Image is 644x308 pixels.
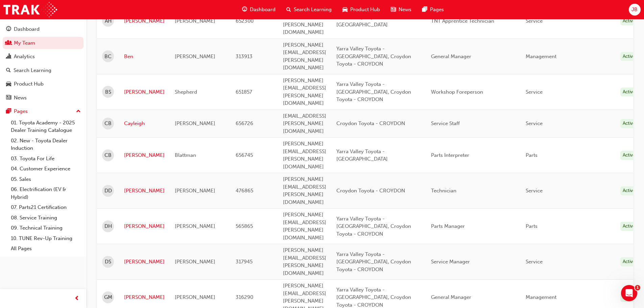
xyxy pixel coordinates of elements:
[236,120,253,126] span: 656726
[620,186,638,195] div: Active
[431,188,456,194] span: Technician
[3,92,84,104] a: News
[283,113,326,134] span: [EMAIL_ADDRESS][PERSON_NAME][DOMAIN_NAME]
[336,148,388,162] span: Yarra Valley Toyota - [GEOGRAPHIC_DATA]
[175,294,215,300] span: [PERSON_NAME]
[430,6,444,14] span: Pages
[124,120,165,127] a: Cayleigh
[431,223,465,229] span: Parts Manager
[105,17,112,25] span: AH
[104,53,112,61] span: BC
[104,187,112,195] span: DD
[336,46,411,67] span: Yarra Valley Toyota - [GEOGRAPHIC_DATA], Croydon Toyota - CROYDON
[236,152,253,158] span: 656745
[294,6,332,14] span: Search Learning
[236,53,253,60] span: 313913
[8,184,84,202] a: 06. Electrification (EV & Hybrid)
[6,40,11,46] span: people-icon
[8,118,84,136] a: 01. Toyota Academy - 2025 Dealer Training Catalogue
[631,6,638,14] span: JB
[620,222,638,231] div: Active
[385,3,417,17] a: news-iconNews
[336,14,388,28] span: Yarra Valley Toyota - [GEOGRAPHIC_DATA]
[336,216,411,237] span: Yarra Valley Toyota - [GEOGRAPHIC_DATA], Croydon Toyota - CROYDON
[124,293,165,301] a: [PERSON_NAME]
[431,89,483,95] span: Workshop Foreperson
[175,223,215,229] span: [PERSON_NAME]
[3,105,84,118] button: Pages
[526,53,556,60] span: Management
[105,88,111,96] span: BS
[620,52,638,61] div: Active
[6,109,11,115] span: pages-icon
[8,243,84,254] a: All Pages
[336,251,411,273] span: Yarra Valley Toyota - [GEOGRAPHIC_DATA], Croydon Toyota - CROYDON
[620,88,638,97] div: Active
[283,77,326,106] span: [PERSON_NAME][EMAIL_ADDRESS][PERSON_NAME][DOMAIN_NAME]
[175,120,215,126] span: [PERSON_NAME]
[175,152,196,158] span: Blattman
[336,188,405,194] span: Croydon Toyota - CROYDON
[422,5,427,14] span: pages-icon
[526,152,538,158] span: Parts
[283,247,326,276] span: [PERSON_NAME][EMAIL_ADDRESS][PERSON_NAME][DOMAIN_NAME]
[14,94,27,102] div: News
[124,88,165,96] a: [PERSON_NAME]
[14,67,51,74] div: Search Learning
[3,23,84,35] a: Dashboard
[431,259,470,265] span: Service Manager
[175,89,197,95] span: Shepherd
[286,5,291,14] span: search-icon
[431,53,471,60] span: General Manager
[3,2,57,17] a: Trak
[124,258,165,266] a: [PERSON_NAME]
[8,136,84,153] a: 02. New - Toyota Dealer Induction
[14,108,28,115] div: Pages
[620,151,638,160] div: Active
[250,6,276,14] span: Dashboard
[236,294,253,300] span: 316290
[14,25,40,33] div: Dashboard
[283,141,326,170] span: [PERSON_NAME][EMAIL_ADDRESS][PERSON_NAME][DOMAIN_NAME]
[175,259,215,265] span: [PERSON_NAME]
[8,223,84,233] a: 09. Technical Training
[76,107,81,116] span: up-icon
[242,5,247,14] span: guage-icon
[105,258,111,266] span: DS
[8,164,84,174] a: 04. Customer Experience
[391,5,396,14] span: news-icon
[236,89,252,95] span: 651857
[104,120,112,127] span: CB
[14,80,44,88] div: Product Hub
[526,259,543,265] span: Service
[175,188,215,194] span: [PERSON_NAME]
[336,287,411,308] span: Yarra Valley Toyota - [GEOGRAPHIC_DATA], Croydon Toyota - CROYDON
[104,222,112,230] span: DH
[417,3,449,17] a: pages-iconPages
[526,89,543,95] span: Service
[8,202,84,213] a: 07. Parts21 Certification
[8,233,84,244] a: 10. TUNE Rev-Up Training
[175,18,215,24] span: [PERSON_NAME]
[3,78,84,90] a: Product Hub
[526,18,543,24] span: Service
[124,187,165,195] a: [PERSON_NAME]
[3,50,84,63] a: Analytics
[431,152,469,158] span: Parts Interpreter
[350,6,380,14] span: Product Hub
[621,285,637,301] iframe: Intercom live chat
[8,213,84,223] a: 08. Service Training
[236,223,253,229] span: 565865
[175,53,215,60] span: [PERSON_NAME]
[431,18,494,24] span: TNT Apprentice Technician
[336,81,411,102] span: Yarra Valley Toyota - [GEOGRAPHIC_DATA], Croydon Toyota - CROYDON
[236,188,253,194] span: 476865
[237,3,281,17] a: guage-iconDashboard
[8,153,84,164] a: 03. Toyota For Life
[283,176,326,205] span: [PERSON_NAME][EMAIL_ADDRESS][PERSON_NAME][DOMAIN_NAME]
[6,81,11,87] span: car-icon
[620,17,638,26] div: Active
[124,17,165,25] a: [PERSON_NAME]
[337,3,385,17] a: car-iconProduct Hub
